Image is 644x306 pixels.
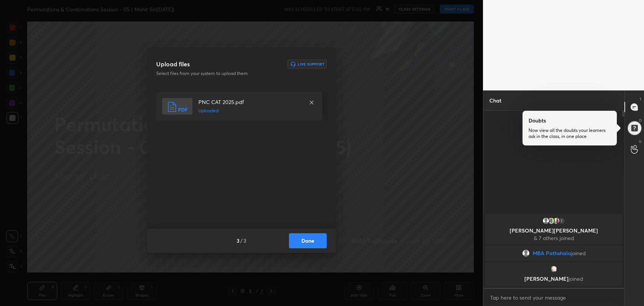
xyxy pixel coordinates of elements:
h6: Live Support [298,62,324,66]
span: MBA Pathshala [533,250,571,256]
p: Chat [483,90,507,110]
h5: Uploaded [198,107,301,114]
p: T [639,96,642,102]
p: G [639,139,642,144]
h4: / [240,237,243,245]
p: [PERSON_NAME] [490,276,618,282]
img: default.png [542,217,550,225]
h4: 3 [243,237,246,245]
p: & 7 others joined [490,235,618,241]
span: joined [571,250,586,256]
h3: Upload files [156,60,190,69]
button: Done [289,233,327,248]
img: thumbnail.jpg [553,217,560,225]
p: Select files from your system to upload them [156,70,278,77]
p: [PERSON_NAME][PERSON_NAME] [490,228,618,234]
div: 7 [558,217,566,225]
h4: 3 [237,237,240,245]
div: grid [483,213,624,288]
p: D [639,118,642,123]
img: default.png [522,249,530,257]
h4: PNC CAT 2025.pdf [198,98,301,106]
img: thumbnail.jpg [550,265,558,273]
span: joined [569,275,583,282]
img: thumbnail.jpg [547,217,555,225]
